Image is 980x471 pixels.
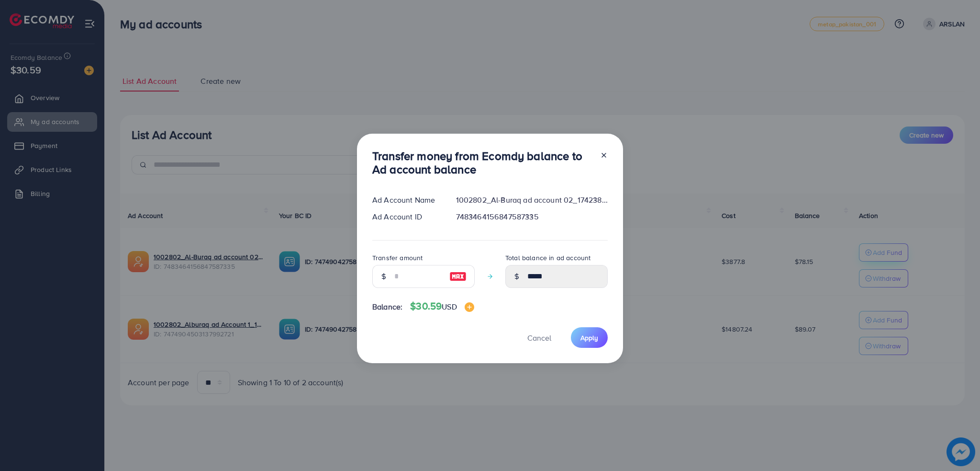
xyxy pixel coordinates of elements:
[465,302,474,312] img: image
[365,195,448,206] div: Ad Account Name
[505,253,590,263] label: Total balance in ad account
[515,327,563,348] button: Cancel
[449,271,467,282] img: image
[527,333,551,343] span: Cancel
[410,300,474,312] h4: $30.59
[580,333,598,343] span: Apply
[372,301,402,312] span: Balance:
[365,211,448,222] div: Ad Account ID
[448,211,615,222] div: 7483464156847587335
[442,301,457,312] span: USD
[372,149,592,177] h3: Transfer money from Ecomdy balance to Ad account balance
[448,195,615,206] div: 1002802_Al-Buraq ad account 02_1742380041767
[571,327,608,348] button: Apply
[372,253,423,263] label: Transfer amount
